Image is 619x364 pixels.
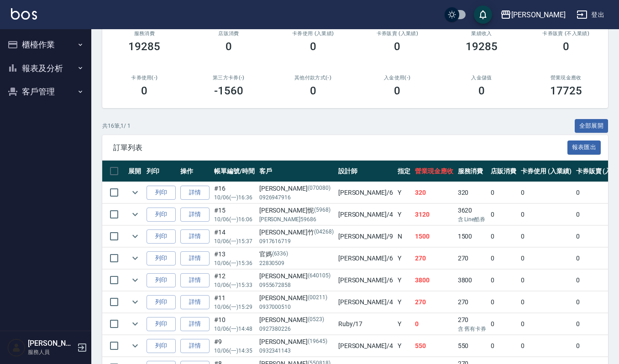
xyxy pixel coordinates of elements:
[567,143,601,151] a: 報表匯出
[519,204,574,225] td: 0
[308,315,324,325] p: (0523)
[458,215,487,224] p: 含 Line酷券
[456,291,489,313] td: 270
[198,31,260,36] h2: 店販消費
[314,206,330,215] p: (5968)
[128,295,142,309] button: expand row
[180,186,210,200] a: 詳情
[214,347,255,355] p: 10/06 (一) 14:35
[336,291,395,313] td: [PERSON_NAME] /4
[259,215,334,224] p: [PERSON_NAME]59686
[451,75,513,81] h2: 入金儲值
[575,119,609,133] button: 全部展開
[214,259,255,267] p: 10/06 (一) 15:36
[456,313,489,335] td: 270
[259,325,334,333] p: 0927380226
[395,291,413,313] td: Y
[126,161,144,182] th: 展開
[413,270,456,291] td: 3800
[567,140,601,155] button: 報表匯出
[259,315,334,325] div: [PERSON_NAME]
[259,206,334,215] div: [PERSON_NAME]怩
[180,251,210,265] a: 詳情
[413,161,456,182] th: 營業現金應收
[488,313,519,335] td: 0
[310,84,316,97] h3: 0
[214,237,255,245] p: 10/06 (一) 15:37
[198,75,260,81] h2: 第三方卡券(-)
[456,270,489,291] td: 3800
[395,270,413,291] td: Y
[519,161,574,182] th: 卡券使用 (入業績)
[212,204,257,225] td: #15
[128,339,142,353] button: expand row
[141,84,147,97] h3: 0
[488,291,519,313] td: 0
[128,317,142,331] button: expand row
[488,182,519,203] td: 0
[488,270,519,291] td: 0
[259,184,334,193] div: [PERSON_NAME]
[488,161,519,182] th: 店販消費
[147,251,176,265] button: 列印
[519,226,574,247] td: 0
[456,182,489,203] td: 320
[314,228,334,237] p: (04268)
[519,335,574,357] td: 0
[519,182,574,203] td: 0
[259,259,334,267] p: 22830509
[456,204,489,225] td: 3620
[336,335,395,357] td: [PERSON_NAME] /4
[466,40,498,53] h3: 19285
[178,161,212,182] th: 操作
[212,226,257,247] td: #14
[128,186,142,199] button: expand row
[259,250,334,259] div: 官媽
[394,40,400,53] h3: 0
[573,6,608,23] button: 登出
[395,161,413,182] th: 指定
[214,215,255,224] p: 10/06 (一) 16:06
[366,75,429,81] h2: 入金使用(-)
[147,339,176,353] button: 列印
[413,226,456,247] td: 1500
[214,281,255,289] p: 10/06 (一) 15:33
[456,226,489,247] td: 1500
[511,9,566,21] div: [PERSON_NAME]
[395,226,413,247] td: N
[147,208,176,222] button: 列印
[180,273,210,287] a: 詳情
[488,226,519,247] td: 0
[395,248,413,269] td: Y
[128,208,142,221] button: expand row
[413,313,456,335] td: 0
[147,295,176,309] button: 列印
[147,273,176,287] button: 列印
[308,337,327,347] p: (19645)
[519,270,574,291] td: 0
[128,40,160,53] h3: 19285
[147,229,176,244] button: 列印
[4,80,88,104] button: 客戶管理
[259,293,334,303] div: [PERSON_NAME]
[180,339,210,353] a: 詳情
[308,271,330,281] p: (640105)
[519,291,574,313] td: 0
[488,335,519,357] td: 0
[214,325,255,333] p: 10/06 (一) 14:48
[113,75,176,81] h2: 卡券使用(-)
[212,335,257,357] td: #9
[272,250,289,259] p: (6336)
[535,31,597,36] h2: 卡券販賣 (不入業績)
[308,184,330,193] p: (070080)
[395,313,413,335] td: Y
[128,273,142,287] button: expand row
[413,248,456,269] td: 270
[113,31,176,36] h3: 服務消費
[413,182,456,203] td: 320
[212,313,257,335] td: #10
[259,337,334,347] div: [PERSON_NAME]
[488,204,519,225] td: 0
[456,335,489,357] td: 550
[535,75,597,81] h2: 營業現金應收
